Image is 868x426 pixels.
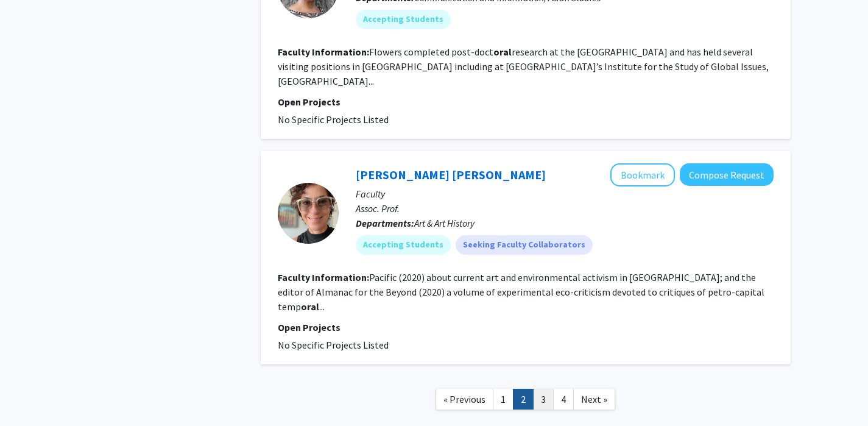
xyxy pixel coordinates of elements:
fg-read-more: Pacific (2020) about current art and environmental activism in [GEOGRAPHIC_DATA]; and the editor ... [278,271,764,313]
a: 2 [513,389,534,410]
span: No Specific Projects Listed [278,113,389,126]
b: Faculty Information: [278,46,369,58]
span: « Previous [443,393,485,405]
b: Faculty Information: [278,271,369,283]
span: No Specific Projects Listed [278,339,389,351]
button: Add Jaimey Hamilton Faris to Bookmarks [610,163,675,186]
b: Departments: [356,217,414,229]
span: Next » [581,393,607,405]
a: Previous [436,389,493,410]
nav: Page navigation [261,377,791,426]
button: Compose Request to Jaimey Hamilton Faris [680,163,774,186]
p: Open Projects [278,94,774,109]
p: Assoc. Prof. [356,201,774,216]
a: 4 [553,389,574,410]
a: 1 [493,389,513,410]
a: 3 [533,389,554,410]
b: oral [301,300,319,313]
mat-chip: Accepting Students [356,10,451,29]
b: oral [493,46,512,58]
fg-read-more: Flowers completed post-doct research at the [GEOGRAPHIC_DATA] and has held several visiting posit... [278,46,769,87]
a: Next [573,389,615,410]
mat-chip: Seeking Faculty Collaborators [456,235,593,255]
p: Open Projects [278,320,774,335]
span: Art & Art History [414,217,475,229]
p: Faculty [356,186,774,201]
iframe: Chat [9,371,52,417]
a: [PERSON_NAME] [PERSON_NAME] [356,167,546,182]
mat-chip: Accepting Students [356,235,451,255]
